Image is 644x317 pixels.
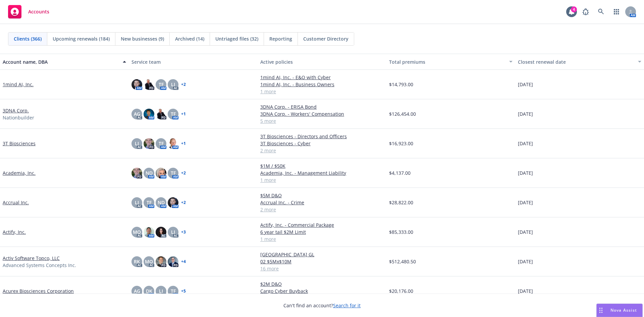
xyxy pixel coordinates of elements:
[518,258,533,265] span: [DATE]
[3,107,29,114] a: 3DNA Corp.
[181,83,186,87] a: + 2
[518,169,533,176] span: [DATE]
[134,258,140,265] span: RK
[121,35,164,42] span: New businesses (9)
[518,81,533,88] span: [DATE]
[389,110,416,117] span: $126,454.00
[156,227,166,237] img: photo
[260,176,384,183] a: 1 more
[144,227,154,237] img: photo
[156,256,166,267] img: photo
[260,192,384,199] a: $5M D&O
[260,265,384,272] a: 16 more
[3,199,29,206] a: Accrual Inc.
[171,228,175,235] span: LI
[159,287,163,295] span: LI
[28,9,49,14] span: Accounts
[518,110,533,117] span: [DATE]
[518,140,533,147] span: [DATE]
[260,228,384,235] a: 6 year tail $2M Limit
[260,81,384,88] a: 1mind AI, Inc. - Business Owners
[610,307,637,313] span: Nova Assist
[147,199,152,206] span: TF
[181,260,186,264] a: + 4
[518,199,533,206] span: [DATE]
[135,140,139,147] span: LI
[518,287,533,295] span: [DATE]
[518,228,533,235] span: [DATE]
[171,287,176,295] span: TF
[260,258,384,265] a: 02 $5Mx$10M
[158,199,165,206] span: ND
[260,162,384,169] a: $1M / $50K
[5,2,52,21] a: Accounts
[3,169,36,176] a: Academia, Inc.
[389,58,505,65] div: Total premiums
[260,110,384,117] a: 3DNA Corp. - Workers' Compensation
[146,287,152,295] span: DK
[260,147,384,154] a: 2 more
[283,302,361,309] span: Can't find an account?
[168,138,178,149] img: photo
[171,110,176,117] span: TF
[133,228,141,235] span: MQ
[260,140,384,147] a: 3T Biosciences - Cyber
[260,235,384,243] a: 1 more
[260,88,384,95] a: 1 more
[386,54,515,70] button: Total premiums
[389,287,413,295] span: $20,176.00
[159,81,164,88] span: TF
[260,117,384,124] a: 5 more
[260,169,384,176] a: Academia, Inc. - Management Liability
[3,114,34,121] span: Nationbuilder
[389,199,413,206] span: $28,822.00
[596,304,643,317] button: Nova Assist
[260,103,384,110] a: 3DNA Corp. - ERISA Bond
[571,6,577,12] div: 4
[260,199,384,206] a: Accrual Inc. - Crime
[131,58,255,65] div: Service team
[134,287,140,295] span: AG
[389,140,413,147] span: $16,923.00
[3,287,74,295] a: Acurex Biosciences Corporation
[175,35,204,42] span: Archived (14)
[579,5,592,18] a: Report a Bug
[3,262,76,269] span: Advanced Systems Concepts Inc.
[3,81,34,88] a: 1mind AI, Inc.
[260,206,384,213] a: 2 more
[260,58,384,65] div: Active policies
[134,110,140,117] span: AG
[171,81,175,88] span: LI
[159,140,164,147] span: TF
[131,168,142,178] img: photo
[3,255,60,262] a: Activ Software Topco, LLC
[168,256,178,267] img: photo
[181,201,186,205] a: + 2
[181,112,186,116] a: + 1
[181,171,186,175] a: + 2
[181,142,186,146] a: + 1
[333,302,361,309] a: Search for it
[389,228,413,235] span: $85,333.00
[171,169,176,176] span: TF
[168,197,178,208] img: photo
[156,168,166,178] img: photo
[181,230,186,234] a: + 3
[260,287,384,295] a: Cargo Cyber Buyback
[389,258,416,265] span: $512,480.50
[144,138,154,149] img: photo
[515,54,644,70] button: Closest renewal date
[129,54,258,70] button: Service team
[145,258,153,265] span: MQ
[260,221,384,228] a: Actify, Inc. - Commercial Package
[156,109,166,119] img: photo
[389,169,411,176] span: $4,137.00
[135,199,139,206] span: LI
[260,280,384,287] a: $2M D&O
[269,35,292,42] span: Reporting
[144,109,154,119] img: photo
